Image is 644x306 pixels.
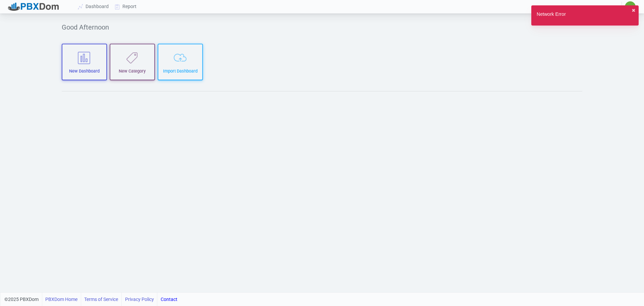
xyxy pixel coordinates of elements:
a: Report [112,0,140,13]
h5: Good Afternoon [62,23,583,31]
a: Terms of Service [84,293,118,306]
button: close [632,7,636,14]
a: Dashboard [75,0,112,13]
span: ✷ [629,5,632,9]
div: ©2025 PBXDom [4,293,177,306]
a: PBXDom Home [45,293,77,306]
a: Privacy Policy [125,293,154,306]
a: Contact [161,293,177,306]
button: New Dashboard [62,44,107,80]
button: New Category [110,44,155,80]
div: Network Error [537,11,566,20]
button: ✷ [625,1,636,12]
button: Import Dashboard [158,44,203,80]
